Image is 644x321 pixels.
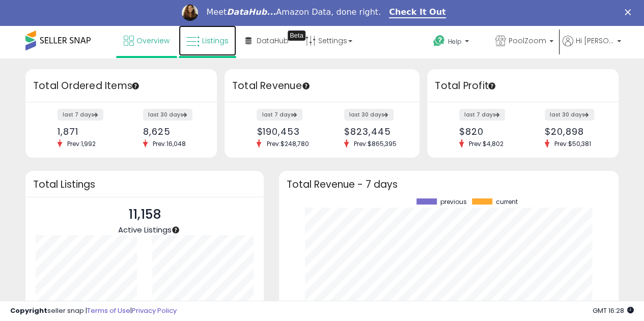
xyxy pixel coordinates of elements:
[459,109,505,121] label: last 7 days
[545,126,601,137] div: $20,898
[425,27,486,59] a: Help
[202,36,229,46] span: Listings
[459,126,515,137] div: $820
[33,79,209,93] h3: Total Ordered Items
[576,36,614,46] span: Hi [PERSON_NAME]
[625,9,635,15] div: Close
[257,126,314,137] div: $190,453
[182,5,198,21] img: Profile image for Georgie
[257,109,302,121] label: last 7 days
[301,81,311,91] div: Tooltip anchor
[232,79,412,93] h3: Total Revenue
[132,306,177,315] a: Privacy Policy
[118,224,171,235] span: Active Listings
[62,139,101,148] span: Prev: 1,992
[487,81,496,91] div: Tooltip anchor
[10,306,177,316] div: seller snap | |
[143,109,192,121] label: last 30 days
[448,37,462,46] span: Help
[389,7,446,18] a: Check It Out
[131,81,140,91] div: Tooltip anchor
[58,126,114,137] div: 1,871
[563,36,621,59] a: Hi [PERSON_NAME]
[136,36,170,46] span: Overview
[488,25,561,59] a: PoolZoom
[349,139,402,148] span: Prev: $865,395
[509,36,546,46] span: PoolZoom
[287,181,611,188] h3: Total Revenue - 7 days
[549,139,596,148] span: Prev: $50,381
[238,25,296,56] a: DataHub
[171,225,180,235] div: Tooltip anchor
[179,25,236,56] a: Listings
[148,139,191,148] span: Prev: 16,048
[261,139,314,148] span: Prev: $248,780
[33,181,256,188] h3: Total Listings
[593,306,634,315] span: 2025-09-13 16:28 GMT
[143,126,199,137] div: 8,625
[464,139,509,148] span: Prev: $4,802
[435,79,611,93] h3: Total Profit
[87,306,130,315] a: Terms of Use
[227,7,276,17] i: DataHub...
[440,198,467,206] span: previous
[496,198,518,206] span: current
[206,7,381,17] div: Meet Amazon Data, done right.
[298,25,360,56] a: Settings
[118,205,171,224] p: 11,158
[545,109,594,121] label: last 30 days
[116,25,177,56] a: Overview
[433,35,445,47] i: Get Help
[58,109,103,121] label: last 7 days
[10,306,47,315] strong: Copyright
[344,109,394,121] label: last 30 days
[288,31,305,41] div: Tooltip anchor
[344,126,402,137] div: $823,445
[257,36,289,46] span: DataHub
